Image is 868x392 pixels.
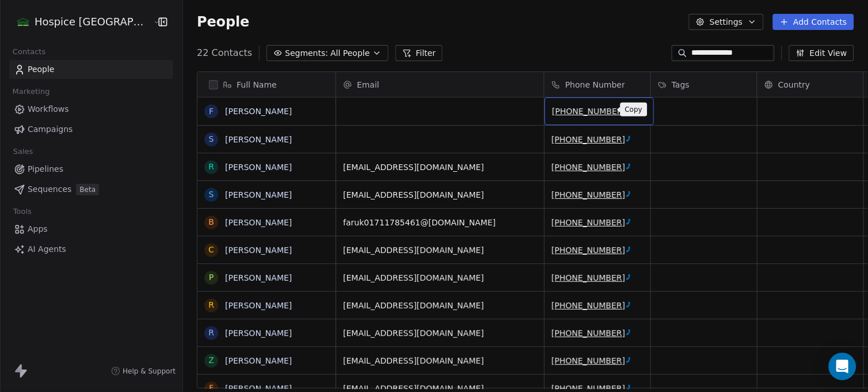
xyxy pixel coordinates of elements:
[9,220,173,239] a: Apps
[197,46,252,60] span: 22 Contacts
[9,180,173,199] a: SequencesBeta
[225,218,292,227] a: [PERSON_NAME]
[28,103,69,115] span: Workflows
[209,189,214,201] div: S
[209,105,214,118] div: F
[7,43,51,61] span: Contacts
[123,367,176,376] span: Help & Support
[14,12,144,32] button: Hospice [GEOGRAPHIC_DATA]
[225,329,292,338] a: [PERSON_NAME]
[28,63,55,76] span: People
[208,216,214,228] div: B
[551,163,631,172] ctc: Call +8801713401024 with Linkus Desktop Client
[343,355,537,367] span: [EMAIL_ADDRESS][DOMAIN_NAME]
[197,97,336,389] div: grid
[551,273,625,282] ctcspan: [PHONE_NUMBER]
[551,218,631,227] ctc: Call +8801711785461 with Linkus Desktop Client
[225,163,292,172] a: [PERSON_NAME]
[197,13,249,31] span: People
[545,72,650,97] div: Phone Number
[689,14,763,30] button: Settings
[551,356,631,365] ctc: Call +8801705522756 with Linkus Desktop Client
[225,273,292,282] a: [PERSON_NAME]
[111,367,176,376] a: Help & Support
[551,135,631,144] ctc: Call +8801819259470 with Linkus Desktop Client
[237,79,277,91] span: Full Name
[7,83,55,100] span: Marketing
[209,133,214,145] div: S
[8,143,38,160] span: Sales
[225,301,292,310] a: [PERSON_NAME]
[757,72,863,97] div: Country
[9,100,173,119] a: Workflows
[28,163,63,175] span: Pipelines
[225,246,292,255] a: [PERSON_NAME]
[16,15,30,29] img: All%20Logo%20(512%20x%20512%20px).png
[330,47,370,59] span: All People
[343,189,537,201] span: [EMAIL_ADDRESS][DOMAIN_NAME]
[551,301,631,310] ctc: Call +8801959601989 with Linkus Desktop Client
[343,244,537,256] span: [EMAIL_ADDRESS][DOMAIN_NAME]
[672,79,690,91] span: Tags
[778,79,810,91] span: Country
[651,72,757,97] div: Tags
[208,355,214,367] div: Z
[551,356,625,365] ctcspan: [PHONE_NUMBER]
[551,273,631,282] ctc: Call +8801615069233 with Linkus Desktop Client
[551,190,631,199] ctc: Call +8801674132205 with Linkus Desktop Client
[208,244,214,256] div: C
[552,105,626,117] span: [PHONE_NUMBER]
[551,218,625,227] ctcspan: [PHONE_NUMBER]
[9,160,173,179] a: Pipelines
[28,123,73,135] span: Campaigns
[336,72,544,97] div: Email
[343,161,537,173] span: [EMAIL_ADDRESS][DOMAIN_NAME]
[35,14,150,29] span: Hospice [GEOGRAPHIC_DATA]
[208,299,214,311] div: R
[551,246,631,255] ctc: Call +8801911344902 with Linkus Desktop Client
[789,45,854,61] button: Edit View
[343,272,537,284] span: [EMAIL_ADDRESS][DOMAIN_NAME]
[551,163,625,172] ctcspan: [PHONE_NUMBER]
[208,327,214,339] div: R
[28,243,66,255] span: AI Agents
[551,246,625,255] ctcspan: [PHONE_NUMBER]
[829,353,856,380] div: Open Intercom Messenger
[28,223,48,235] span: Apps
[551,190,625,199] ctcspan: [PHONE_NUMBER]
[551,135,625,144] ctcspan: [PHONE_NUMBER]
[197,72,336,97] div: Full Name
[9,120,173,139] a: Campaigns
[8,203,36,220] span: Tools
[565,79,625,91] span: Phone Number
[551,329,631,338] ctc: Call +8801746286810 with Linkus Desktop Client
[395,45,443,61] button: Filter
[209,272,214,284] div: P
[225,356,292,365] a: [PERSON_NAME]
[9,240,173,259] a: AI Agents
[76,184,99,195] span: Beta
[225,107,292,116] a: [PERSON_NAME]
[625,105,643,114] p: Copy
[551,329,625,338] ctcspan: [PHONE_NUMBER]
[208,161,214,173] div: R
[285,47,328,59] span: Segments:
[357,79,379,91] span: Email
[9,60,173,79] a: People
[225,135,292,144] a: [PERSON_NAME]
[773,14,854,30] button: Add Contacts
[551,301,625,310] ctcspan: [PHONE_NUMBER]
[225,190,292,199] a: [PERSON_NAME]
[343,300,537,311] span: [EMAIL_ADDRESS][DOMAIN_NAME]
[343,327,537,339] span: [EMAIL_ADDRESS][DOMAIN_NAME]
[343,217,537,228] span: faruk 01711785461 @[DOMAIN_NAME]
[28,183,71,195] span: Sequences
